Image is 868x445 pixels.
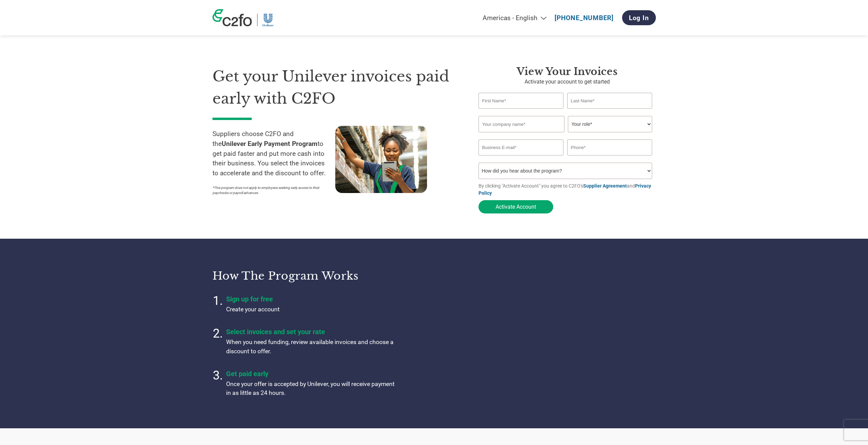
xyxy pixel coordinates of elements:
[212,9,252,26] img: c2fo logo
[263,14,274,26] img: Unilever
[212,269,426,283] h3: How the program works
[479,133,652,137] div: Invalid company name or company name is too long
[479,200,553,213] button: Activate Account
[226,305,397,314] p: Create your account
[567,93,652,109] input: Last Name*
[479,93,564,109] input: First Name*
[479,109,564,113] div: Invalid first name or first name is too long
[479,139,564,155] input: Invalid Email format
[622,10,656,25] a: Log In
[212,185,328,195] p: *This program does not apply to employees seeking early access to their paychecks or payroll adva...
[555,14,614,22] a: [PHONE_NUMBER]
[226,295,397,303] h4: Sign up for free
[567,139,652,155] input: Phone*
[479,182,656,197] p: By clicking "Activate Account" you agree to C2FO's and
[226,370,397,378] h4: Get paid early
[335,126,427,193] img: supply chain worker
[479,65,656,78] h3: View Your Invoices
[567,156,652,160] div: Inavlid Phone Number
[226,380,397,398] p: Once your offer is accepted by Unilever, you will receive payment in as little as 24 hours.
[567,109,652,113] div: Invalid last name or last name is too long
[479,78,656,86] p: Activate your account to get started
[583,183,627,189] a: Supplier Agreement
[568,116,652,132] select: Title/Role
[479,156,564,160] div: Inavlid Email Address
[479,116,564,132] input: Your company name*
[226,338,397,356] p: When you need funding, review available invoices and choose a discount to offer.
[212,129,335,178] p: Suppliers choose C2FO and the to get paid faster and put more cash into their business. You selec...
[226,328,397,336] h4: Select invoices and set your rate
[479,183,651,196] a: Privacy Policy
[212,65,458,109] h1: Get your Unilever invoices paid early with C2FO
[222,140,318,148] strong: Unilever Early Payment Program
